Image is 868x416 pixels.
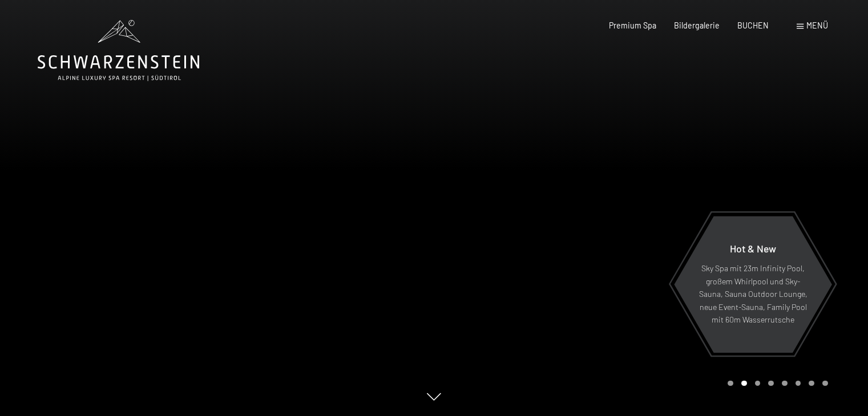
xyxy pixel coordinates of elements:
div: Carousel Page 7 [809,381,814,386]
div: Carousel Page 5 [782,381,788,386]
span: Hot & New [730,242,776,255]
a: Premium Spa [609,21,656,30]
div: Carousel Page 1 [728,381,733,386]
div: Carousel Page 6 [796,381,801,386]
a: Hot & New Sky Spa mit 23m Infinity Pool, großem Whirlpool und Sky-Sauna, Sauna Outdoor Lounge, ne... [673,215,833,353]
span: Menü [806,21,828,30]
div: Carousel Page 8 [822,381,828,386]
div: Carousel Page 2 (Current Slide) [741,381,747,386]
a: BUCHEN [737,21,769,30]
div: Carousel Page 4 [768,381,774,386]
div: Carousel Page 3 [755,381,761,386]
div: Carousel Pagination [724,381,827,386]
a: Bildergalerie [674,21,720,30]
p: Sky Spa mit 23m Infinity Pool, großem Whirlpool und Sky-Sauna, Sauna Outdoor Lounge, neue Event-S... [699,262,808,327]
